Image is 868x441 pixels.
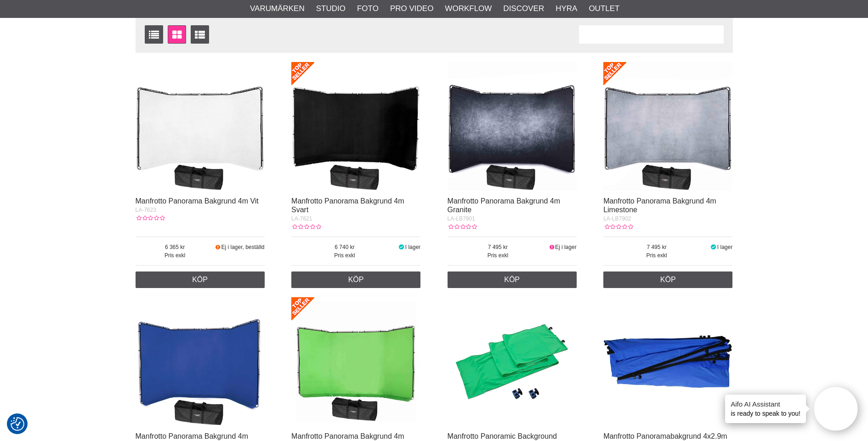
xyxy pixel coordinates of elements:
img: Manfrotto Panorama Bakgrund 4m Limestone [603,62,732,191]
a: Listvisning [145,25,163,44]
span: Pris exkl [291,251,398,260]
span: 7 495 [448,243,549,251]
a: Outlet [589,3,619,15]
div: Kundbetyg: 0 [603,223,633,231]
a: Manfrotto Panorama Bakgrund 4m Limestone [603,197,716,214]
span: Ej i lager, beställd [221,244,264,250]
a: Fönstervisning [168,25,186,44]
img: Manfrotto Panoramic Background Connection Kit 2.3m Chroma Key Green [448,297,577,426]
span: Pris exkl [448,251,549,260]
a: Varumärken [250,3,305,15]
span: Ej i lager [555,244,577,250]
div: Kundbetyg: 0 [448,223,477,231]
img: Manfrotto Panorama Bakgrund 4m Chroma Key Grön [291,297,420,426]
img: Manfrotto Panorama Bakgrund 4m Svart [291,62,420,191]
img: Manfrotto Panorama Bakgrund 4m Chroma Key Blå [136,297,265,426]
a: Köp [603,271,732,288]
a: Pro Video [390,3,433,15]
span: LA-7623 [136,207,156,213]
a: Manfrotto Panorama Bakgrund 4m Svart [291,197,404,214]
a: Manfrotto Panorama Bakgrund 4m Vit [136,197,259,205]
div: Kundbetyg: 0 [291,223,321,231]
span: 6 740 [291,243,398,251]
a: Studio [316,3,346,15]
img: Manfrotto Panorama Bakgrund 4m Vit [136,62,265,191]
span: I lager [717,244,732,250]
a: Manfrotto Panorama Bakgrund 4m Granite [448,197,560,214]
i: Ej i lager [548,244,555,250]
a: Köp [448,271,577,288]
span: 6 365 [136,243,215,251]
a: Workflow [445,3,492,15]
span: LA-LB7902 [603,215,631,222]
a: Utökad listvisning [191,25,209,44]
div: Kundbetyg: 0 [136,214,165,222]
img: Manfrotto Panorama Bakgrund 4m Granite [448,62,577,191]
a: Köp [291,271,420,288]
span: LA-7621 [291,215,312,222]
div: is ready to speak to you! [725,395,806,423]
a: Köp [136,271,265,288]
img: Manfrotto Panoramabakgrund 4x2.9m Blå [603,297,732,426]
h4: Aifo AI Assistant [731,399,800,409]
span: I lager [405,244,420,250]
i: I lager [398,244,405,250]
a: Hyra [556,3,577,15]
button: Samtyckesinställningar [11,416,24,432]
span: Pris exkl [136,251,215,260]
a: Discover [503,3,544,15]
span: 7 495 [603,243,710,251]
img: Revisit consent button [11,417,24,431]
span: Pris exkl [603,251,710,260]
span: LA-LB7901 [448,215,475,222]
i: Beställd [215,244,221,250]
a: Foto [357,3,379,15]
i: I lager [710,244,717,250]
